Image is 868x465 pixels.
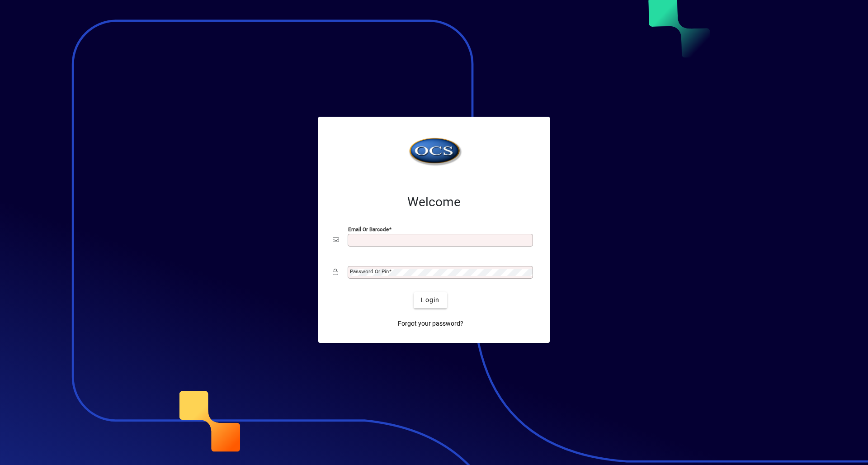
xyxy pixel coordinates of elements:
[348,226,389,232] mat-label: Email or Barcode
[398,319,463,328] span: Forgot your password?
[394,316,467,332] a: Forgot your password?
[414,292,447,308] button: Login
[333,195,535,210] h2: Welcome
[421,295,439,305] span: Login
[350,268,389,275] mat-label: Password or Pin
